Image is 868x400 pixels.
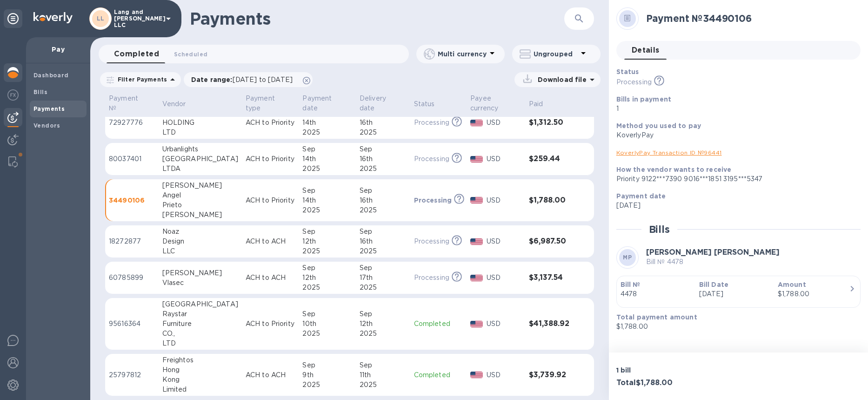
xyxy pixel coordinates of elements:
[162,339,238,348] div: LTD
[621,281,641,288] b: Bill №
[470,94,521,113] span: Payee currency
[470,94,509,113] p: Payee currency
[109,118,155,128] p: 72927776
[616,366,735,375] p: 1 bill
[487,118,521,128] p: USD
[302,360,352,370] div: Sep
[4,9,22,28] div: Unpin categories
[360,380,407,390] div: 2025
[109,273,155,283] p: 60785899
[162,246,238,256] div: LLC
[414,118,449,128] p: Processing
[162,319,238,329] div: Furniture
[246,196,295,205] p: ACH to Priority
[414,99,435,109] p: Status
[109,154,155,164] p: 80037401
[616,104,853,114] p: 1
[616,192,666,200] b: Payment date
[646,257,780,267] p: Bill № 4478
[109,94,155,113] span: Payment №
[616,322,853,332] p: $1,788.00
[246,118,295,128] p: ACH to Priority
[616,130,853,140] div: KoverlyPay
[174,49,207,59] span: Scheduled
[162,190,238,200] div: Angel
[246,319,295,329] p: ACH to Priority
[162,118,238,128] div: HOLDING
[529,273,575,282] h3: $3,137.54
[162,375,238,385] div: Kong
[646,248,780,257] b: [PERSON_NAME] [PERSON_NAME]
[184,72,313,87] div: Date range:[DATE] to [DATE]
[529,99,555,109] span: Paid
[360,329,407,339] div: 2025
[33,88,47,95] b: Bills
[487,237,521,246] p: USD
[33,122,60,129] b: Vendors
[360,237,407,246] div: 16th
[470,197,483,203] img: USD
[360,246,407,256] div: 2025
[360,309,407,319] div: Sep
[302,118,352,128] div: 14th
[162,144,238,154] div: Urbanlights
[529,155,575,163] h3: $259.44
[97,15,105,22] b: LL
[33,45,83,54] p: Pay
[302,196,352,205] div: 14th
[302,319,352,329] div: 10th
[109,319,155,329] p: 95616364
[470,321,483,327] img: USD
[190,9,564,28] h1: Payments
[360,164,407,174] div: 2025
[529,371,575,380] h3: $3,739.92
[649,224,670,235] h2: Bills
[646,13,853,24] h2: Payment № 34490106
[302,246,352,256] div: 2025
[246,273,295,283] p: ACH to ACH
[302,144,352,154] div: Sep
[534,49,578,59] p: Ungrouped
[162,200,238,210] div: Prieto
[414,370,463,380] p: Completed
[191,75,297,84] p: Date range :
[114,75,167,83] p: Filter Payments
[162,164,238,174] div: LTDA
[360,263,407,273] div: Sep
[632,44,660,57] span: Details
[33,72,69,79] b: Dashboard
[360,94,407,113] span: Delivery date
[162,278,238,288] div: Vlasec
[302,273,352,283] div: 12th
[414,273,449,283] p: Processing
[33,105,65,112] b: Payments
[162,99,186,109] p: Vendor
[246,94,295,113] span: Payment type
[616,166,732,173] b: How the vendor wants to receive
[114,9,160,28] p: Lang and [PERSON_NAME] LLC
[360,94,394,113] p: Delivery date
[414,154,449,164] p: Processing
[414,196,452,205] p: Processing
[246,237,295,246] p: ACH to ACH
[302,94,340,113] p: Payment date
[109,370,155,380] p: 25797812
[302,380,352,390] div: 2025
[302,94,352,113] span: Payment date
[302,186,352,196] div: Sep
[487,319,521,329] p: USD
[302,283,352,292] div: 2025
[529,99,543,109] p: Paid
[487,370,521,380] p: USD
[529,196,575,205] h3: $1,788.00
[616,276,861,308] button: Bill №4478Bill Date[DATE]Amount$1,788.00
[360,196,407,205] div: 16th
[699,281,728,288] b: Bill Date
[109,94,143,113] p: Payment №
[360,319,407,329] div: 12th
[162,128,238,137] div: LTD
[162,299,238,309] div: [GEOGRAPHIC_DATA]
[487,273,521,283] p: USD
[616,149,722,156] a: KoverlyPay Transaction ID № 96441
[162,268,238,278] div: [PERSON_NAME]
